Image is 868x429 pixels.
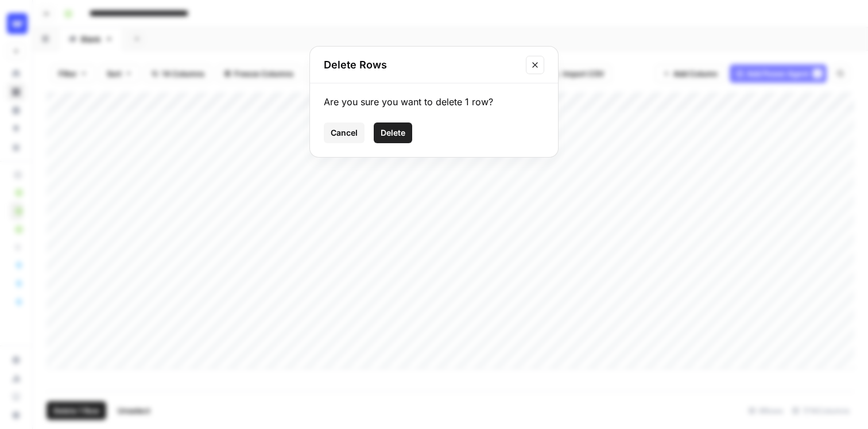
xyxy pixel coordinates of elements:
[526,56,544,74] button: Close modal
[324,122,365,143] button: Cancel
[324,57,519,73] h2: Delete Rows
[331,127,358,139] span: Cancel
[324,95,544,109] div: Are you sure you want to delete 1 row?
[374,122,412,143] button: Delete
[381,127,405,139] span: Delete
